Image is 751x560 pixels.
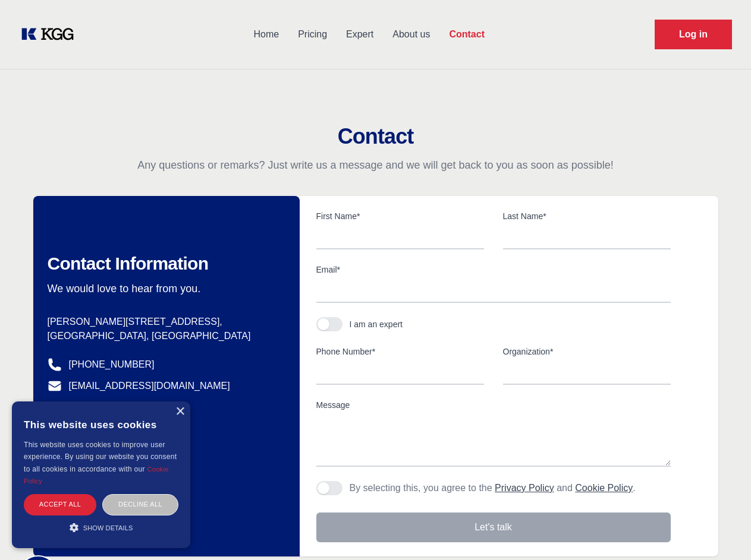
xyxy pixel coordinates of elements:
a: [EMAIL_ADDRESS][DOMAIN_NAME] [69,379,230,393]
a: Pricing [288,19,337,50]
span: This website uses cookies to improve user experience. By using our website you consent to all coo... [24,441,177,473]
a: Expert [337,19,383,50]
p: [GEOGRAPHIC_DATA], [GEOGRAPHIC_DATA] [48,329,281,343]
button: Let's talk [316,512,671,542]
label: Email* [316,264,671,276]
div: Show details [24,521,178,533]
span: Show details [83,524,133,531]
a: Home [244,19,288,50]
a: Cookie Policy [24,466,169,485]
a: Request Demo [655,20,732,49]
div: Close [175,407,184,416]
label: Organization* [503,346,671,357]
label: Message [316,399,671,411]
a: Cookie Policy [575,483,633,493]
p: [PERSON_NAME][STREET_ADDRESS], [48,315,281,329]
div: This website uses cookies [24,410,178,439]
a: Contact [439,19,494,50]
div: Accept all [24,494,96,515]
h2: Contact Information [48,253,281,274]
div: Decline all [102,494,178,515]
h2: Contact [14,125,737,148]
p: We would love to hear from you. [48,281,281,296]
p: By selecting this, you agree to the and . [350,481,636,495]
div: I am an expert [350,318,403,330]
a: [PHONE_NUMBER] [69,357,155,372]
label: Phone Number* [316,346,484,357]
a: Privacy Policy [495,483,554,493]
label: Last Name* [503,210,671,222]
a: KOL Knowledge Platform: Talk to Key External Experts (KEE) [19,25,83,44]
label: First Name* [316,210,484,222]
a: About us [383,19,439,50]
p: Any questions or remarks? Just write us a message and we will get back to you as soon as possible! [14,158,737,172]
iframe: Chat Widget [692,503,751,560]
a: @knowledgegategroup [48,400,166,415]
